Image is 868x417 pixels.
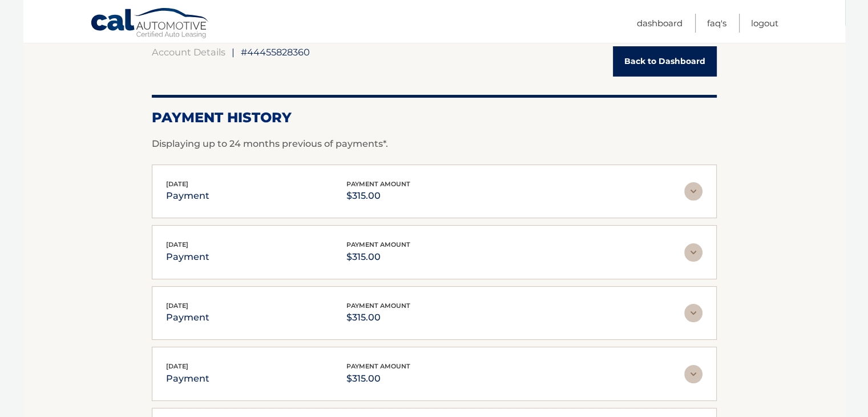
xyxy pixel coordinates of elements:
span: payment amount [346,302,410,310]
h2: Payment History [152,109,717,126]
p: $315.00 [346,371,410,387]
p: $315.00 [346,249,410,265]
a: Cal Automotive [90,7,210,41]
span: #44455828360 [241,46,310,58]
p: payment [166,249,209,265]
span: | [232,46,235,58]
p: $315.00 [346,188,410,204]
p: $315.00 [346,310,410,326]
span: [DATE] [166,362,188,370]
img: accordion-rest.svg [684,304,703,322]
a: Logout [751,14,778,33]
span: [DATE] [166,240,188,248]
img: accordion-rest.svg [684,243,703,262]
p: Displaying up to 24 months previous of payments*. [152,137,717,151]
p: payment [166,371,209,387]
a: Back to Dashboard [613,46,717,77]
img: accordion-rest.svg [684,365,703,383]
p: payment [166,188,209,204]
span: [DATE] [166,302,188,310]
span: payment amount [346,240,410,248]
a: Account Details [152,46,225,58]
span: payment amount [346,362,410,370]
a: Dashboard [637,14,683,33]
a: FAQ's [707,14,726,33]
span: payment amount [346,180,410,188]
img: accordion-rest.svg [684,182,703,201]
p: payment [166,310,209,326]
span: [DATE] [166,180,188,188]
